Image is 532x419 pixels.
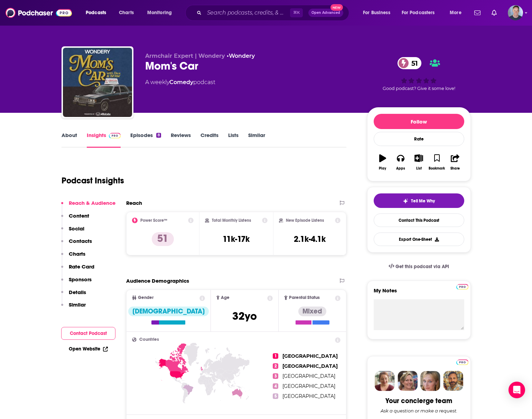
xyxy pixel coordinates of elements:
[282,393,335,399] span: [GEOGRAPHIC_DATA]
[69,276,92,283] p: Sponsors
[61,327,115,340] button: Contact Podcast
[192,5,356,21] div: Search podcasts, credits, & more...
[147,8,172,18] span: Monitoring
[221,295,230,300] span: Age
[450,166,460,171] div: Share
[145,78,215,86] div: A weekly podcast
[282,353,338,359] span: [GEOGRAPHIC_DATA]
[363,8,390,18] span: For Business
[171,132,191,148] a: Reviews
[156,133,161,138] div: 8
[396,166,405,171] div: Apps
[374,132,464,146] div: Rate
[410,150,428,175] button: List
[232,309,257,323] span: 32 yo
[416,166,422,171] div: List
[248,132,265,148] a: Similar
[114,7,138,18] a: Charts
[508,5,523,20] button: Show profile menu
[119,8,134,18] span: Charts
[385,397,452,405] div: Your concierge team
[428,150,446,175] button: Bookmark
[443,371,463,391] img: Jon Profile
[456,358,468,365] a: Pro website
[212,218,251,223] h2: Total Monthly Listens
[404,57,421,69] span: 51
[392,150,410,175] button: Apps
[367,53,471,95] div: 51Good podcast? Give it some love!
[69,212,89,219] p: Content
[282,383,335,389] span: [GEOGRAPHIC_DATA]
[62,132,77,148] a: About
[69,263,94,270] p: Rate Card
[446,150,464,175] button: Share
[61,251,85,263] button: Charts
[69,225,84,232] p: Social
[290,8,303,17] span: ⌘ K
[289,295,320,300] span: Parental Status
[374,193,464,208] button: tell me why sparkleTell Me Why
[126,277,189,284] h2: Audience Demographics
[145,53,225,59] span: Armchair Expert | Wondery
[227,53,255,59] span: •
[456,284,468,290] img: Podchaser Pro
[228,132,239,148] a: Lists
[61,212,89,225] button: Content
[508,5,523,20] img: User Profile
[87,132,121,148] a: InsightsPodchaser Pro
[273,383,278,389] span: 4
[379,166,386,171] div: Play
[374,213,464,227] a: Contact This Podcast
[61,289,86,302] button: Details
[298,307,326,316] div: Mixed
[456,359,468,365] img: Podchaser Pro
[402,8,435,18] span: For Podcasters
[308,9,343,17] button: Open AdvancedNew
[138,295,153,300] span: Gender
[420,371,440,391] img: Jules Profile
[381,408,457,413] div: Ask a question or make a request.
[383,86,455,91] span: Good podcast? Give it some love!
[286,218,324,223] h2: New Episode Listens
[63,48,132,117] img: Mom's Car
[6,6,72,19] img: Podchaser - Follow, Share and Rate Podcasts
[69,301,86,308] p: Similar
[429,166,445,171] div: Bookmark
[397,7,445,18] button: open menu
[128,307,209,316] div: [DEMOGRAPHIC_DATA]
[61,238,92,251] button: Contacts
[69,251,85,257] p: Charts
[223,234,250,244] h3: 11k-17k
[273,353,278,359] span: 1
[140,218,167,223] h2: Power Score™
[204,7,290,18] input: Search podcasts, credits, & more...
[445,7,470,18] button: open menu
[374,287,464,299] label: My Notes
[375,371,395,391] img: Sydney Profile
[472,7,483,19] a: Show notifications dropdown
[229,53,255,59] a: Wondery
[130,132,161,148] a: Episodes8
[69,200,115,206] p: Reach & Audience
[450,8,461,18] span: More
[61,200,115,212] button: Reach & Audience
[61,276,92,289] button: Sponsors
[374,114,464,129] button: Follow
[395,264,449,270] span: Get this podcast via API
[374,150,392,175] button: Play
[294,234,326,244] h3: 2.1k-4.1k
[273,393,278,399] span: 5
[273,373,278,379] span: 3
[86,8,106,18] span: Podcasts
[69,346,108,352] a: Open Website
[61,263,94,276] button: Rate Card
[374,233,464,246] button: Export One-Sheet
[456,283,468,290] a: Pro website
[411,198,435,204] span: Tell Me Why
[81,7,115,18] button: open menu
[398,371,418,391] img: Barbara Profile
[403,198,408,204] img: tell me why sparkle
[142,7,181,18] button: open menu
